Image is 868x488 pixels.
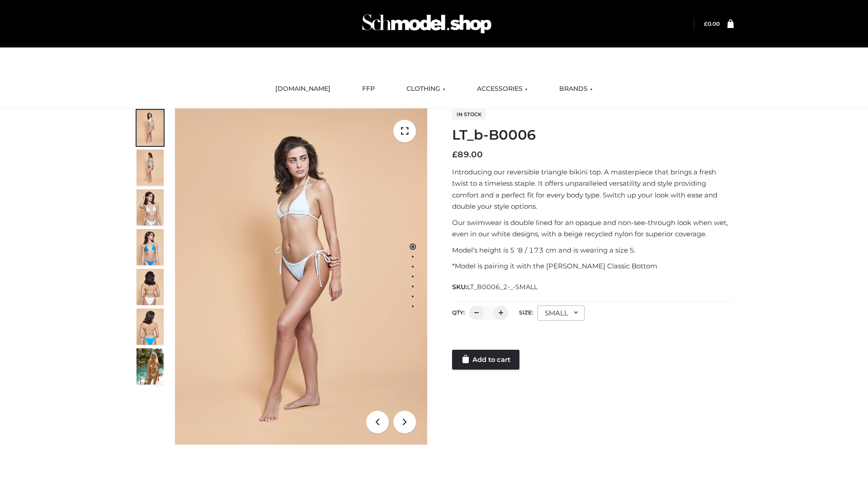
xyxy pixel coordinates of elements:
[452,150,458,160] span: £
[552,79,599,99] a: BRANDS
[538,305,585,321] div: SMALL
[452,260,734,272] p: *Model is pairing it with the [PERSON_NAME] Classic Bottom
[470,79,534,99] a: ACCESSORIES
[452,282,538,292] span: SKU:
[359,6,495,42] img: Schmodel Admin 964
[175,108,427,445] img: ArielClassicBikiniTop_CloudNine_AzureSky_OW114ECO_1
[704,20,708,27] span: £
[137,150,164,186] img: ArielClassicBikiniTop_CloudNine_AzureSky_OW114ECO_2-scaled.jpg
[400,79,452,99] a: CLOTHING
[137,110,164,146] img: ArielClassicBikiniTop_CloudNine_AzureSky_OW114ECO_1-scaled.jpg
[137,269,164,305] img: ArielClassicBikiniTop_CloudNine_AzureSky_OW114ECO_7-scaled.jpg
[452,109,486,120] span: In stock
[137,229,164,265] img: ArielClassicBikiniTop_CloudNine_AzureSky_OW114ECO_4-scaled.jpg
[452,244,734,256] p: Model’s height is 5 ‘8 / 173 cm and is wearing a size S.
[452,150,483,160] bdi: 89.00
[137,189,164,225] img: ArielClassicBikiniTop_CloudNine_AzureSky_OW114ECO_3-scaled.jpg
[269,79,337,99] a: [DOMAIN_NAME]
[452,166,734,212] p: Introducing our reversible triangle bikini top. A masterpiece that brings a fresh twist to a time...
[467,283,538,291] span: LT_B0006_2-_-SMALL
[355,79,382,99] a: FFP
[704,20,720,27] bdi: 0.00
[452,350,519,370] a: Add to cart
[452,127,734,143] h1: LT_b-B0006
[704,20,720,27] a: £0.00
[519,309,533,316] label: Size:
[452,309,465,316] label: QTY:
[137,348,164,385] img: Arieltop_CloudNine_AzureSky2.jpg
[137,309,164,345] img: ArielClassicBikiniTop_CloudNine_AzureSky_OW114ECO_8-scaled.jpg
[452,217,734,240] p: Our swimwear is double lined for an opaque and non-see-through look when wet, even in our white d...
